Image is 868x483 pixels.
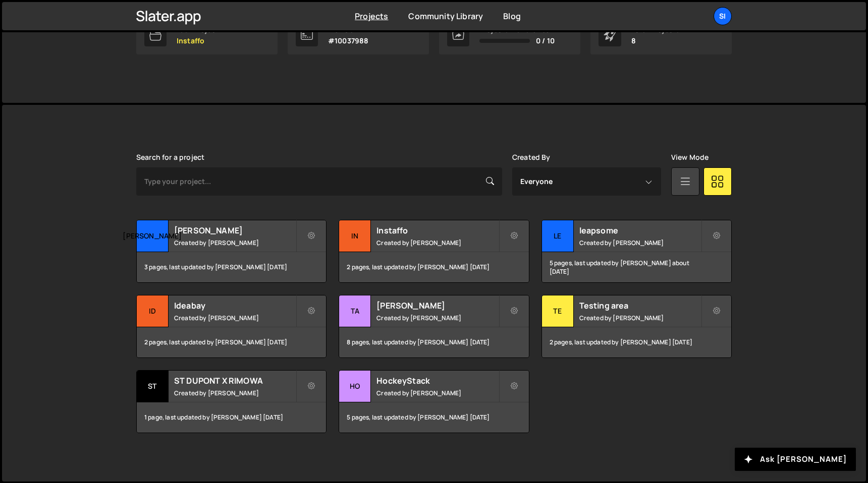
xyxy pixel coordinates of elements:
[137,327,326,357] div: 2 pages, last updated by [PERSON_NAME] [DATE]
[339,402,528,433] div: 5 pages, last updated by [PERSON_NAME] [DATE]
[355,11,388,22] a: Projects
[174,238,296,247] small: Created by [PERSON_NAME]
[174,389,296,397] small: Created by [PERSON_NAME]
[579,314,701,322] small: Created by [PERSON_NAME]
[136,370,327,433] a: ST ST DUPONT X RIMOWA Created by [PERSON_NAME] 1 page, last updated by [PERSON_NAME] [DATE]
[631,26,680,34] div: Total Projects
[339,220,371,252] div: In
[579,225,701,236] h2: leapsome
[376,314,498,322] small: Created by [PERSON_NAME]
[542,327,731,357] div: 2 pages, last updated by [PERSON_NAME] [DATE]
[339,327,528,357] div: 8 pages, last updated by [PERSON_NAME] [DATE]
[376,389,498,397] small: Created by [PERSON_NAME]
[541,295,732,358] a: Te Testing area Created by [PERSON_NAME] 2 pages, last updated by [PERSON_NAME] [DATE]
[631,37,680,45] p: 8
[579,300,701,311] h2: Testing area
[137,220,169,252] div: [PERSON_NAME]
[479,26,555,34] div: Projects Transferred
[137,371,169,402] div: ST
[339,370,529,433] a: Ho HockeyStack Created by [PERSON_NAME] 5 pages, last updated by [PERSON_NAME] [DATE]
[714,7,732,25] a: SI
[512,153,551,161] label: Created By
[339,295,529,358] a: Ta [PERSON_NAME] Created by [PERSON_NAME] 8 pages, last updated by [PERSON_NAME] [DATE]
[579,238,701,247] small: Created by [PERSON_NAME]
[174,314,296,322] small: Created by [PERSON_NAME]
[542,220,574,252] div: le
[328,37,368,45] p: #10037988
[541,220,732,283] a: le leapsome Created by [PERSON_NAME] 5 pages, last updated by [PERSON_NAME] about [DATE]
[137,295,169,327] div: Id
[536,37,555,45] span: 0 / 10
[136,167,502,196] input: Type your project...
[136,153,204,161] label: Search for a project
[408,11,483,22] a: Community Library
[328,26,368,34] div: Member ID
[177,26,219,34] div: Last Project
[376,300,498,311] h2: [PERSON_NAME]
[174,375,296,386] h2: ST DUPONT X RIMOWA
[174,300,296,311] h2: Ideabay
[137,252,326,282] div: 3 pages, last updated by [PERSON_NAME] [DATE]
[542,295,574,327] div: Te
[376,238,498,247] small: Created by [PERSON_NAME]
[671,153,709,161] label: View Mode
[177,37,219,45] p: Instaffo
[542,252,731,282] div: 5 pages, last updated by [PERSON_NAME] about [DATE]
[376,225,498,236] h2: Instaffo
[174,225,296,236] h2: [PERSON_NAME]
[136,16,278,54] a: Last Project Instaffo
[503,11,521,22] a: Blog
[136,295,327,358] a: Id Ideabay Created by [PERSON_NAME] 2 pages, last updated by [PERSON_NAME] [DATE]
[735,448,856,471] button: Ask [PERSON_NAME]
[136,220,327,283] a: [PERSON_NAME] [PERSON_NAME] Created by [PERSON_NAME] 3 pages, last updated by [PERSON_NAME] [DATE]
[376,375,498,386] h2: HockeyStack
[339,252,528,282] div: 2 pages, last updated by [PERSON_NAME] [DATE]
[339,371,371,402] div: Ho
[339,295,371,327] div: Ta
[339,220,529,283] a: In Instaffo Created by [PERSON_NAME] 2 pages, last updated by [PERSON_NAME] [DATE]
[137,402,326,433] div: 1 page, last updated by [PERSON_NAME] [DATE]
